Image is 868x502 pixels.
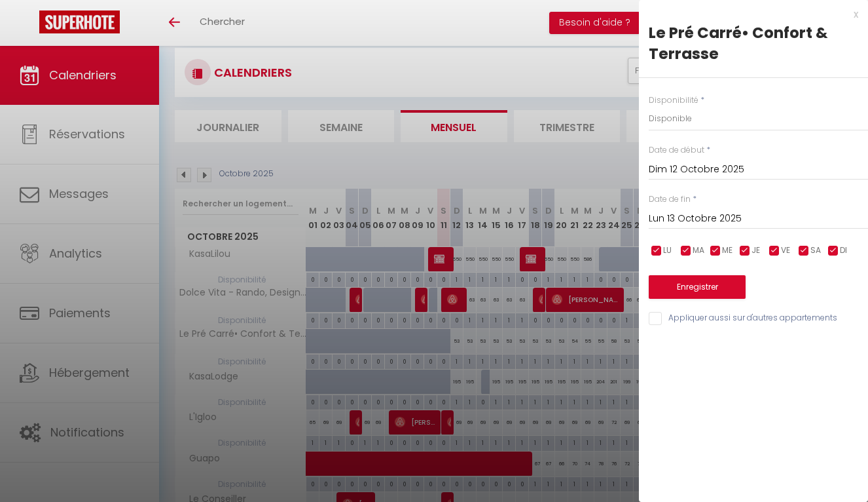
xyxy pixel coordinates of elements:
div: x [639,7,858,22]
span: DI [840,244,847,257]
button: Enregistrer [649,275,746,299]
span: SA [810,244,821,257]
span: MA [693,244,704,257]
label: Date de début [649,144,704,157]
span: VE [781,244,790,257]
span: JE [751,244,760,257]
label: Date de fin [649,193,691,206]
span: ME [722,244,732,257]
span: LU [663,244,672,257]
div: Le Pré Carré• Confort & Terrasse [649,22,858,64]
label: Disponibilité [649,94,698,107]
